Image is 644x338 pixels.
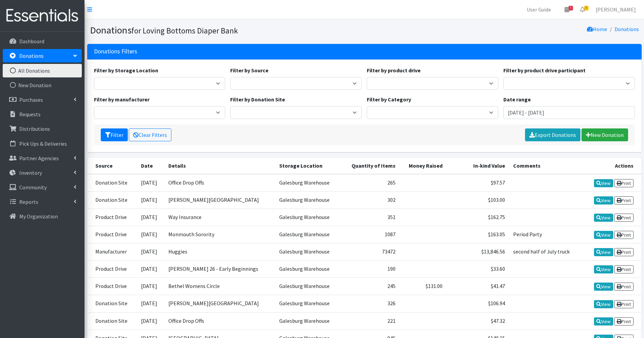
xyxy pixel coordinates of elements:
td: [DATE] [137,226,164,243]
label: Filter by manufacturer [94,95,149,103]
a: New Donation [3,78,82,92]
p: Purchases [19,96,43,103]
a: Inventory [3,166,82,179]
label: Filter by product drive [367,66,421,74]
label: Filter by Category [367,95,411,103]
span: 6 [584,6,589,10]
th: In-kind Value [447,158,509,174]
td: Manufacturer [87,243,137,261]
th: Date [137,158,164,174]
a: All Donations [3,64,82,77]
a: Print [614,265,634,273]
td: Galesburg Warehouse [275,312,341,330]
td: $106.94 [447,295,509,312]
td: $97.57 [447,174,509,192]
td: Galesburg Warehouse [275,261,341,278]
td: Galesburg Warehouse [275,191,341,209]
a: View [594,283,613,291]
a: Print [614,300,634,308]
button: Filter [101,128,128,141]
td: [DATE] [137,174,164,192]
td: Huggies [164,243,275,261]
label: Filter by Source [230,66,268,74]
a: Print [614,283,634,291]
a: Print [614,196,634,204]
td: [DATE] [137,295,164,312]
td: Galesburg Warehouse [275,295,341,312]
a: Purchases [3,93,82,106]
td: [DATE] [137,243,164,261]
a: View [594,214,613,222]
a: New Donation [581,128,628,141]
p: Donations [19,52,44,59]
p: Dashboard [19,38,44,45]
label: Filter by product drive participant [503,66,586,74]
th: Money Raised [400,158,447,174]
td: 302 [341,191,400,209]
td: Donation Site [87,295,137,312]
td: $131.00 [400,278,447,295]
td: Galesburg Warehouse [275,209,341,226]
td: [PERSON_NAME][GEOGRAPHIC_DATA] [164,295,275,312]
img: HumanEssentials [3,4,82,27]
td: $47.32 [447,312,509,330]
td: [DATE] [137,191,164,209]
td: Monmouth Sorority [164,226,275,243]
td: $163.05 [447,226,509,243]
a: View [594,300,613,308]
label: Filter by Donation Site [230,95,285,103]
td: Galesburg Warehouse [275,226,341,243]
td: $33.60 [447,261,509,278]
td: second half of July truck [509,243,583,261]
a: Print [614,231,634,239]
a: View [594,248,613,256]
td: Office Drop Offs [164,312,275,330]
td: [DATE] [137,209,164,226]
td: [PERSON_NAME] 26 - Early Beginnings [164,261,275,278]
p: Requests [19,111,41,118]
p: Reports [19,198,38,205]
td: Product Drive [87,226,137,243]
p: Pick Ups & Deliveries [19,140,67,147]
td: 190 [341,261,400,278]
a: User Guide [521,3,556,16]
td: Period Party [509,226,583,243]
a: Print [614,179,634,187]
th: Storage Location [275,158,341,174]
th: Quantity of Items [341,158,400,174]
td: Donation Site [87,312,137,330]
td: 221 [341,312,400,330]
a: Partner Agencies [3,151,82,165]
p: Community [19,184,47,191]
td: [DATE] [137,312,164,330]
th: Details [164,158,275,174]
td: Bethel Womens Circle [164,278,275,295]
a: Requests [3,107,82,121]
a: View [594,231,613,239]
td: Galesburg Warehouse [275,278,341,295]
a: 6 [575,3,590,16]
a: View [594,265,613,273]
a: Print [614,214,634,222]
a: View [594,317,613,325]
a: Donations [615,26,639,32]
td: Galesburg Warehouse [275,243,341,261]
p: Distributions [19,125,50,132]
p: Inventory [19,169,42,176]
a: Reports [3,195,82,209]
td: 326 [341,295,400,312]
td: 73472 [341,243,400,261]
a: Dashboard [3,34,82,48]
td: Donation Site [87,174,137,192]
a: [PERSON_NAME] [590,3,641,16]
td: Donation Site [87,191,137,209]
h1: Donations [90,24,362,36]
a: Donations [3,49,82,63]
label: Date range [503,95,531,103]
td: [DATE] [137,261,164,278]
td: $103.00 [447,191,509,209]
p: My Organization [19,213,58,220]
span: 5 [569,6,573,10]
th: Source [87,158,137,174]
th: Actions [583,158,642,174]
